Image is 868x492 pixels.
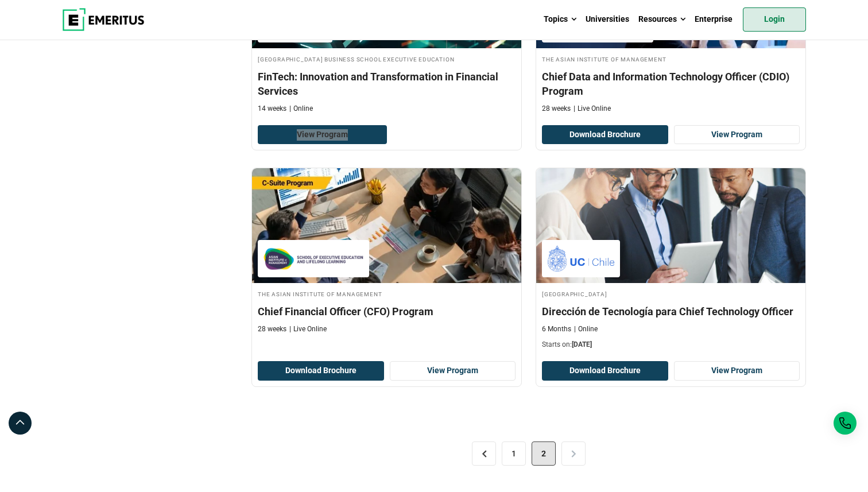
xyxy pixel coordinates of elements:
[542,289,800,299] h4: [GEOGRAPHIC_DATA]
[258,69,516,98] h4: FinTech: Innovation and Transformation in Financial Services
[252,168,521,340] a: Leadership Course by The Asian Institute of Management - The Asian Institute of Management The As...
[743,7,806,32] a: Login
[289,324,327,334] p: Live Online
[258,125,387,145] a: View Program
[258,54,516,64] h4: [GEOGRAPHIC_DATA] Business School Executive Education
[532,441,556,466] span: 2
[258,289,516,299] h4: The Asian Institute of Management
[502,441,526,466] a: 1
[542,125,668,145] button: Download Brochure
[536,168,805,355] a: Technology Course by Pontificia Universidad Católica de Chile - October 6, 2025 Pontificia Univer...
[542,361,668,381] button: Download Brochure
[472,441,496,466] a: <
[542,69,800,98] h4: Chief Data and Information Technology Officer (CDIO) Program
[258,324,286,334] p: 28 weeks
[573,104,611,114] p: Live Online
[542,324,571,334] p: 6 Months
[542,304,800,319] h4: Dirección de Tecnología para Chief Technology Officer
[572,340,592,348] span: [DATE]
[542,54,800,64] h4: The Asian Institute of Management
[536,168,805,283] img: Dirección de Tecnología para Chief Technology Officer | Online Technology Course
[258,104,286,114] p: 14 weeks
[252,168,521,283] img: Chief Financial Officer (CFO) Program | Online Leadership Course
[258,304,516,319] h4: Chief Financial Officer (CFO) Program
[548,246,614,272] img: Pontificia Universidad Católica de Chile
[542,340,800,350] p: Starts on:
[390,361,516,381] a: View Program
[674,125,800,145] a: View Program
[542,104,571,114] p: 28 weeks
[258,361,384,381] button: Download Brochure
[574,324,598,334] p: Online
[289,104,313,114] p: Online
[674,361,800,381] a: View Program
[263,246,363,272] img: The Asian Institute of Management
